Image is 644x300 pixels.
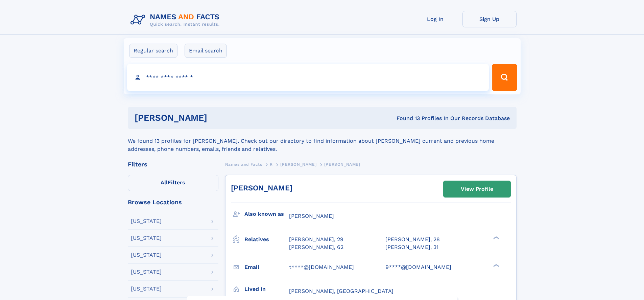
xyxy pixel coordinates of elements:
[289,236,343,243] a: [PERSON_NAME], 29
[461,181,493,197] div: View Profile
[289,213,334,219] span: [PERSON_NAME]
[128,11,225,29] img: Logo Names and Facts
[244,234,289,245] h3: Relatives
[244,283,289,295] h3: Lived in
[225,160,262,168] a: Names and Facts
[129,44,177,58] label: Regular search
[270,160,273,168] a: R
[127,64,489,91] input: search input
[324,162,360,167] span: [PERSON_NAME]
[280,162,316,167] span: [PERSON_NAME]
[492,263,500,268] div: ❯
[244,261,289,273] h3: Email
[131,252,162,258] div: [US_STATE]
[385,244,438,251] a: [PERSON_NAME], 31
[128,175,218,191] label: Filters
[161,179,168,186] span: All
[302,115,510,122] div: Found 13 Profiles In Our Records Database
[231,184,292,192] a: [PERSON_NAME]
[462,11,517,27] a: Sign Up
[128,161,218,167] div: Filters
[128,199,218,205] div: Browse Locations
[289,244,343,251] a: [PERSON_NAME], 62
[131,286,162,292] div: [US_STATE]
[408,11,462,27] a: Log In
[135,114,302,122] h1: [PERSON_NAME]
[128,129,517,153] div: We found 13 profiles for [PERSON_NAME]. Check out our directory to find information about [PERSON...
[289,288,393,294] span: [PERSON_NAME], [GEOGRAPHIC_DATA]
[244,208,289,220] h3: Also known as
[131,218,162,224] div: [US_STATE]
[444,181,510,197] a: View Profile
[131,235,162,241] div: [US_STATE]
[492,236,500,240] div: ❯
[131,269,162,275] div: [US_STATE]
[492,64,517,91] button: Search Button
[280,160,316,168] a: [PERSON_NAME]
[385,236,440,243] a: [PERSON_NAME], 28
[270,162,273,167] span: R
[185,44,227,58] label: Email search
